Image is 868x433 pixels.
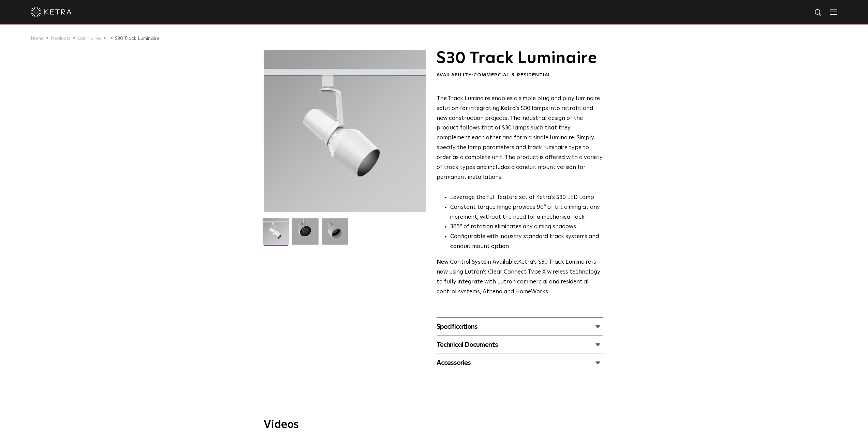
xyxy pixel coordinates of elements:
[437,72,603,79] div: Availability:
[264,419,605,430] h3: Videos
[437,357,603,368] div: Accessories
[31,36,44,41] a: Home
[437,258,603,297] p: Ketra’s S30 Track Luminaire is now using Lutron’s Clear Connect Type X wireless technology to ful...
[322,218,348,250] img: 9e3d97bd0cf938513d6e
[450,222,603,232] li: 365° of rotation eliminates any aiming shadows
[50,36,71,41] a: Products
[437,339,603,350] div: Technical Documents
[450,232,603,252] li: Configurable with industry standard track systems and conduit mount option
[437,50,603,67] h1: S30 Track Luminaire
[292,218,319,250] img: 3b1b0dc7630e9da69e6b
[437,321,603,332] div: Specifications
[31,7,72,17] img: ketra-logo-2019-white
[450,193,603,203] li: Leverage the full feature set of Ketra’s S30 LED Lamp
[473,73,551,77] span: Commercial & Residential
[263,218,289,250] img: S30-Track-Luminaire-2021-Web-Square
[450,203,603,222] li: Constant torque hinge provides 90° of tilt aiming at any increment, without the need for a mechan...
[77,36,101,41] a: Luminaires
[814,9,823,17] img: search icon
[437,259,518,265] strong: New Control System Available:
[437,96,603,180] span: The Track Luminaire enables a simple plug and play luminaire solution for integrating Ketra’s S30...
[115,36,159,41] a: S30 Track Luminaire
[830,9,837,15] img: Hamburger%20Nav.svg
